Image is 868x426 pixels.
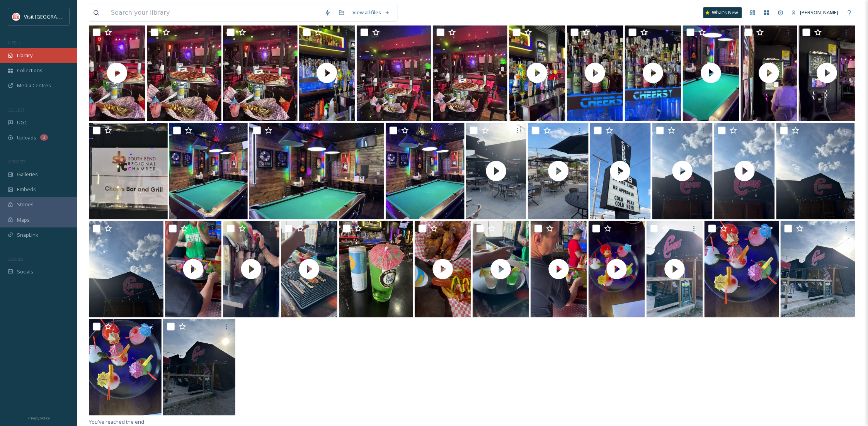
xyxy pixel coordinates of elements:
[89,123,168,219] img: IMG_9727.jpeg
[433,25,507,121] img: IMG_9721.jpeg
[17,186,36,193] span: Embeds
[567,25,623,121] img: thumbnail
[589,221,645,317] img: thumbnail
[509,25,565,121] img: thumbnail
[799,25,855,121] img: thumbnail
[17,67,43,74] span: Collections
[647,221,703,317] img: thumbnail
[8,256,23,262] span: SOCIALS
[147,25,221,121] img: IMG_9716.jpeg
[8,40,21,46] span: MEDIA
[107,4,321,21] input: Search your library
[281,221,337,317] img: thumbnail
[40,134,48,141] div: 2
[386,123,465,219] img: IMG_9732.jpeg
[781,221,855,317] img: IMG_4656.jpeg
[17,231,38,239] span: SnapLink
[17,119,27,126] span: UGC
[89,418,144,425] span: You've reached the end
[17,134,36,141] span: Uploads
[703,7,742,18] a: What's New
[17,52,32,59] span: Library
[466,123,527,219] img: thumbnail
[223,25,298,121] img: IMG_9717.jpeg
[169,123,248,219] img: IMG_9731.jpeg
[714,123,775,219] img: thumbnail
[24,13,84,20] span: Visit [GEOGRAPHIC_DATA]
[165,221,221,317] img: thumbnail
[89,221,163,317] img: IMG_9738.jpeg
[163,319,236,416] img: IMG_4657.jpeg
[27,413,50,422] a: Privacy Policy
[800,9,839,16] span: [PERSON_NAME]
[339,221,414,317] img: IMG_4642.jpeg
[415,221,471,317] img: thumbnail
[349,5,394,20] a: View all files
[776,123,855,219] img: IMG_9737.jpeg
[89,319,162,416] img: IMG_4653.jpeg
[223,221,279,317] img: thumbnail
[17,268,33,275] span: Socials
[788,5,842,20] a: [PERSON_NAME]
[17,216,30,224] span: Maps
[652,123,713,219] img: thumbnail
[27,416,50,421] span: Privacy Policy
[299,25,356,121] img: thumbnail
[705,221,779,317] img: IMG_4652.jpeg
[8,107,24,113] span: COLLECT
[531,221,587,317] img: thumbnail
[683,25,739,121] img: thumbnail
[8,159,26,165] span: WIDGETS
[625,25,681,121] img: thumbnail
[249,123,384,219] img: IMG_9733.jpeg
[741,25,797,121] img: thumbnail
[17,201,34,208] span: Stories
[357,25,431,121] img: IMG_9720.jpeg
[17,171,38,178] span: Galleries
[89,25,145,121] img: thumbnail
[528,123,589,219] img: thumbnail
[12,13,20,20] img: vsbm-stackedMISH_CMYKlogo2017.jpg
[473,221,529,317] img: thumbnail
[17,82,51,89] span: Media Centres
[590,123,651,219] img: thumbnail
